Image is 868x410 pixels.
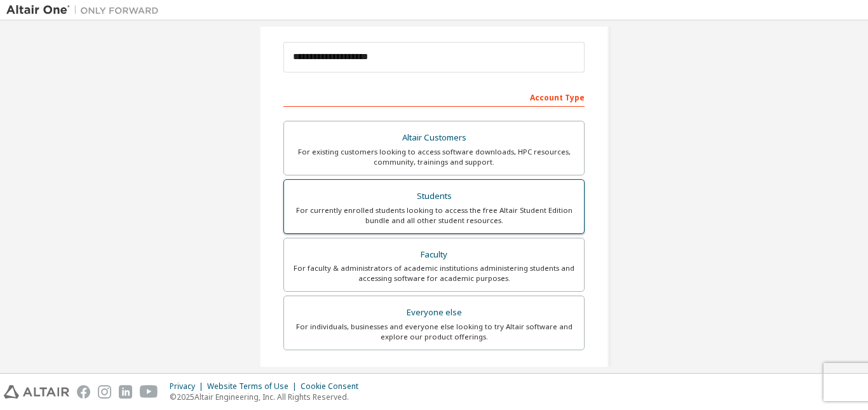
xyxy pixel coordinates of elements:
div: Altair Customers [292,129,576,147]
img: youtube.svg [140,385,158,399]
div: For existing customers looking to access software downloads, HPC resources, community, trainings ... [292,147,576,167]
div: For faculty & administrators of academic institutions administering students and accessing softwa... [292,263,576,284]
img: linkedin.svg [119,385,132,399]
img: Altair One [6,4,165,17]
div: Students [292,188,576,205]
div: For currently enrolled students looking to access the free Altair Student Edition bundle and all ... [292,205,576,226]
div: Cookie Consent [301,381,366,392]
div: Faculty [292,246,576,264]
img: instagram.svg [98,385,111,399]
div: Account Type [283,86,585,107]
div: For individuals, businesses and everyone else looking to try Altair software and explore our prod... [292,322,576,342]
p: © 2025 Altair Engineering, Inc. All Rights Reserved. [170,392,366,402]
div: Privacy [170,381,207,392]
img: altair_logo.svg [4,385,69,399]
div: Website Terms of Use [207,381,301,392]
img: facebook.svg [77,385,90,399]
div: Everyone else [292,304,576,322]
